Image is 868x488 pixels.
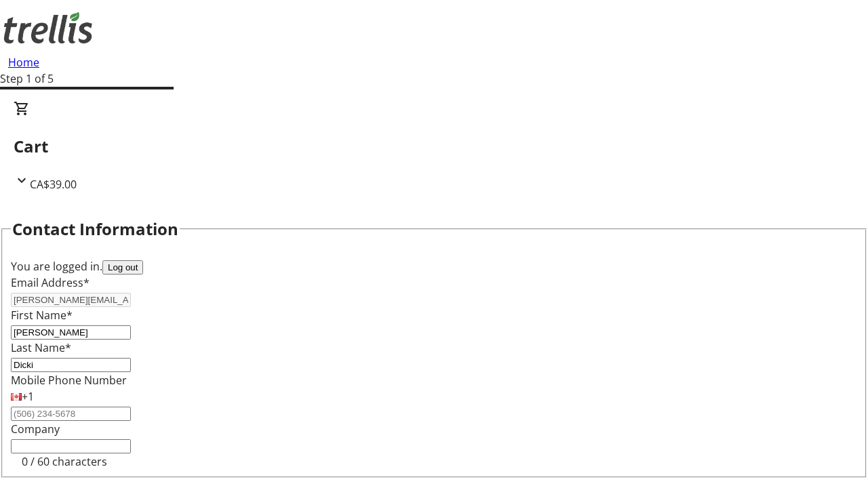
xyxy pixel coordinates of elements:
label: Company [11,422,60,436]
h2: Cart [14,134,854,159]
label: Last Name* [11,340,71,355]
span: CA$39.00 [30,177,77,192]
input: (506) 234-5678 [11,407,131,421]
label: Mobile Phone Number [11,373,127,388]
label: Email Address* [11,275,90,290]
div: You are logged in. [11,258,857,274]
tr-character-limit: 0 / 60 characters [22,454,107,469]
h2: Contact Information [12,217,178,241]
button: Log out [102,260,143,274]
label: First Name* [11,308,73,323]
div: CartCA$39.00 [14,100,854,192]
